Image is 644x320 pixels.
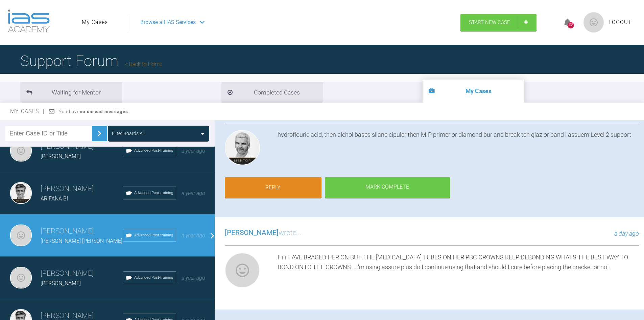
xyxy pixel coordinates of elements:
img: chevronRight.28bd32b0.svg [94,128,105,139]
a: Start New Case [460,14,536,31]
h3: [PERSON_NAME] [41,141,123,152]
h3: [PERSON_NAME] [41,268,123,279]
div: hydroflouric acid, then alchol bases silane cipuler then MIP primer or diamond bur and break teh ... [278,130,639,168]
input: Enter Case ID or Title [5,126,92,141]
img: Mezmin Sawani [225,253,260,288]
h3: [PERSON_NAME] [41,183,123,195]
span: Browse all IAS Services [140,18,196,27]
h1: Support Forum [20,49,162,73]
span: Advanced Post-training [134,232,173,238]
img: Mezmin Sawani [10,140,32,162]
span: [PERSON_NAME] [41,153,81,159]
span: [PERSON_NAME] [225,229,279,237]
span: ARIFANA BI [41,195,68,202]
span: Advanced Post-training [134,275,173,281]
li: My Cases [423,80,524,103]
div: Filter Boards: All [112,130,145,137]
img: Mezmin Sawani [10,225,32,246]
span: Start New Case [469,19,510,25]
span: [PERSON_NAME] [PERSON_NAME] [41,238,122,244]
img: profile.png [583,12,604,33]
h3: wrote... [225,227,302,239]
a: Reply [225,177,321,198]
span: a year ago [182,148,205,154]
span: a year ago [182,232,205,239]
span: My Cases [10,108,45,114]
span: a year ago [182,190,205,196]
li: Waiting for Mentor [20,82,122,103]
strong: no unread messages [80,109,128,114]
span: You have [59,109,128,114]
span: Advanced Post-training [134,190,173,196]
img: Mezmin Sawani [10,267,32,289]
div: Hi i HAVE BRACED HER ON BUT THE [MEDICAL_DATA] TUBES ON HER PBC CROWNS KEEP DEBONDING WHATS THE B... [278,253,639,291]
li: Completed Cases [221,82,323,103]
span: a year ago [182,275,205,281]
a: Logout [609,18,632,27]
span: a day ago [614,230,639,237]
a: Back to Home [125,61,162,67]
div: Mark Complete [325,177,450,198]
span: Advanced Post-training [134,148,173,154]
img: Asif Chatoo [10,182,32,204]
img: Ross Hobson [225,130,260,165]
img: logo-light.3e3ef733.png [8,9,50,33]
h3: [PERSON_NAME] [41,226,123,237]
div: 133 [568,22,574,28]
a: My Cases [82,18,108,27]
span: [PERSON_NAME] [41,280,81,286]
